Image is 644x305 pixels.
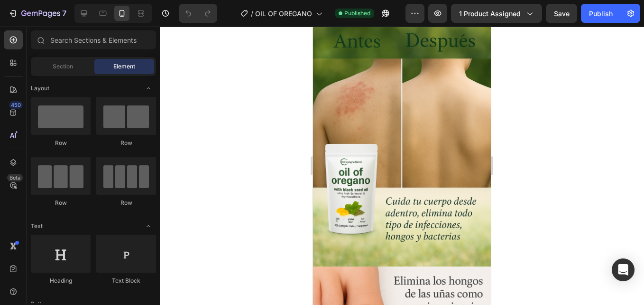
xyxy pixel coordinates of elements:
div: Text Block [96,276,156,285]
button: Save [546,4,577,23]
button: 7 [4,4,71,23]
span: Save [554,10,570,18]
span: Layout [31,84,49,93]
span: OIL OF OREGANO [255,9,312,19]
div: Undo/Redo [179,4,217,23]
span: Toggle open [141,81,156,96]
div: Beta [7,174,23,181]
p: 7 [62,8,66,19]
div: Publish [589,9,613,19]
button: Publish [581,4,621,23]
span: / [251,9,253,19]
span: Element [113,62,135,71]
span: Section [53,62,73,71]
div: Row [96,139,156,147]
div: 450 [9,101,23,109]
div: Row [31,199,91,207]
span: Published [344,9,370,18]
div: Row [31,139,91,147]
button: 1 product assigned [451,4,542,23]
div: Open Intercom Messenger [612,258,635,281]
span: Toggle open [141,219,156,234]
span: 1 product assigned [459,9,521,19]
input: Search Sections & Elements [31,30,156,49]
span: Text [31,222,43,230]
div: Row [96,199,156,207]
iframe: Design area [313,27,491,305]
div: Heading [31,276,91,285]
